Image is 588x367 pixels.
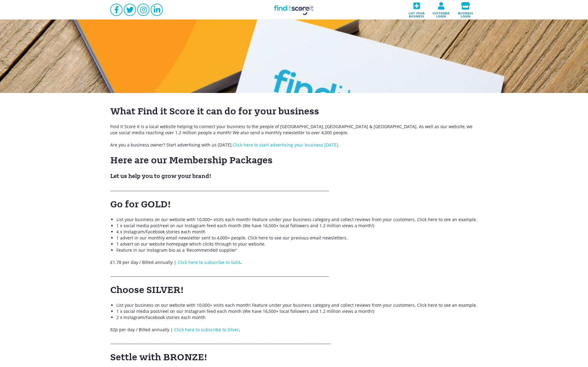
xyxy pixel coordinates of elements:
a: Click here to subscribe to Silver [174,327,239,332]
h2: Let us help you to grow your brand! [110,172,478,180]
a: List your business [404,0,429,20]
li: 1 x social media post/reel on our Instagram feed each month (We have 16,500+ local followers and ... [116,308,478,314]
a: Click here to start advertising your business [DATE] [233,142,338,148]
a: Customer login [429,0,453,20]
h1: Settle with BRONZE! [110,351,478,363]
h1: Choose SILVER! [110,284,478,296]
p: £1.78 per day / Billed annually | [110,259,478,265]
p: _________________________________________________________________________________________________... [110,272,478,278]
a: Click here to see our previous email newsletters [248,235,346,241]
p: _________________________________________________________________________________________________... [110,339,478,345]
li: 1 advert on our website homepage which clicks through to your website. [116,241,478,247]
h1: Go for GOLD! [110,198,478,210]
span: List your business [406,9,427,18]
h1: What Find it Score it can do for your business [110,105,478,117]
a: Click here to see an example [417,302,476,308]
h1: Here are our Membership Packages [110,154,478,166]
li: List your business on our website with 10,000+ visits each month! Feature under your business cat... [116,217,478,223]
li: 1 advert in our monthly email newsletter sent to 4,000+ people. . [116,235,478,241]
a: Click here to see an example [417,217,476,222]
span: Customer login [431,9,451,18]
strong: . [176,259,242,265]
p: Are you a business owner? Start advertising with us [DATE]. . [110,142,478,148]
strong: . [173,327,240,332]
li: 1 x social media post/reel on our Instagram feed each month (We have 16,500+ local followers and ... [116,223,478,229]
p: 82p per day / Billed annually | [110,327,478,333]
li: Feature in our Instagram bio as a 'Recommended supplier' [116,247,478,253]
li: List your business on our website with 10,000+ visits each month! Feature under your business cat... [116,302,478,308]
a: Click here to subscribe to Gold [178,259,240,265]
p: _________________________________________________________________________________________________... [110,186,478,192]
li: 4 x Instagram/Facebook stories each month [116,229,478,235]
a: Business login [453,0,478,20]
span: Business login [455,9,476,18]
p: Find it Score it is a local website helping to connect your business to the people of [GEOGRAPHIC... [110,124,478,136]
li: 2 x Instagram/Facebook stories each month [116,314,478,321]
